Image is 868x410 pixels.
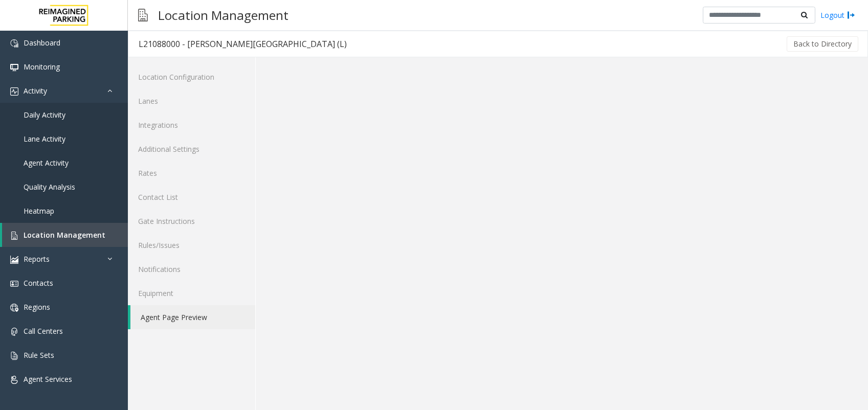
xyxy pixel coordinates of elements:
[24,350,54,360] span: Rule Sets
[128,185,255,209] a: Contact List
[128,233,255,257] a: Rules/Issues
[24,302,50,312] span: Regions
[820,10,855,20] a: Logout
[24,38,60,48] span: Dashboard
[138,3,148,28] img: pageIcon
[10,256,18,264] img: 'icon'
[24,326,63,336] span: Call Centers
[128,161,255,185] a: Rates
[128,137,255,161] a: Additional Settings
[24,158,69,168] span: Agent Activity
[10,376,18,384] img: 'icon'
[24,86,47,96] span: Activity
[24,110,65,120] span: Daily Activity
[128,281,255,305] a: Equipment
[10,328,18,336] img: 'icon'
[128,113,255,137] a: Integrations
[130,305,255,329] a: Agent Page Preview
[24,278,53,288] span: Contacts
[10,87,18,96] img: 'icon'
[24,230,105,240] span: Location Management
[24,206,54,216] span: Heatmap
[24,374,72,384] span: Agent Services
[10,232,18,240] img: 'icon'
[24,182,75,192] span: Quality Analysis
[10,39,18,48] img: 'icon'
[24,254,50,264] span: Reports
[10,352,18,360] img: 'icon'
[128,65,255,89] a: Location Configuration
[24,134,65,144] span: Lane Activity
[787,36,858,52] button: Back to Directory
[139,37,347,51] div: L21088000 - [PERSON_NAME][GEOGRAPHIC_DATA] (L)
[128,257,255,281] a: Notifications
[128,89,255,113] a: Lanes
[10,280,18,288] img: 'icon'
[2,223,128,247] a: Location Management
[847,10,855,20] img: logout
[10,304,18,312] img: 'icon'
[153,3,294,28] h3: Location Management
[24,62,60,72] span: Monitoring
[128,209,255,233] a: Gate Instructions
[10,63,18,72] img: 'icon'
